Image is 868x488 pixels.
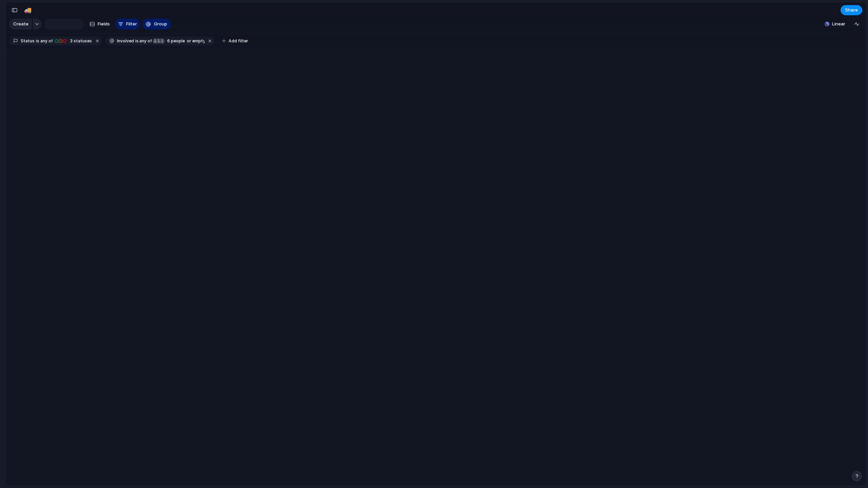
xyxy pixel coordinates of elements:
span: statuses [68,38,92,44]
button: Fields [87,19,113,29]
button: Share [841,5,862,15]
span: Status [21,38,35,44]
button: Group [142,19,171,29]
span: Group [154,21,167,27]
span: Add filter [229,38,248,44]
div: 🚚 [24,5,32,15]
span: people [165,38,185,44]
span: Fields [98,21,110,27]
button: Add filter [218,36,252,46]
button: Filter [115,19,140,29]
span: 6 [165,38,171,43]
button: Linear [822,19,848,29]
span: is [135,38,139,44]
span: Create [13,21,28,27]
button: 🚚 [22,5,33,16]
span: Involved [117,38,134,44]
span: any of [139,38,152,44]
span: is [36,38,39,44]
button: isany of [35,37,54,45]
span: Linear [832,21,845,27]
span: 3 [68,38,74,43]
span: any of [39,38,53,44]
span: or empty [186,38,204,44]
button: 6 peopleor empty [152,37,206,45]
button: isany of [134,37,153,45]
button: Create [9,19,32,29]
button: 3 statuses [53,37,93,45]
span: Share [845,7,858,14]
span: Filter [126,21,137,27]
